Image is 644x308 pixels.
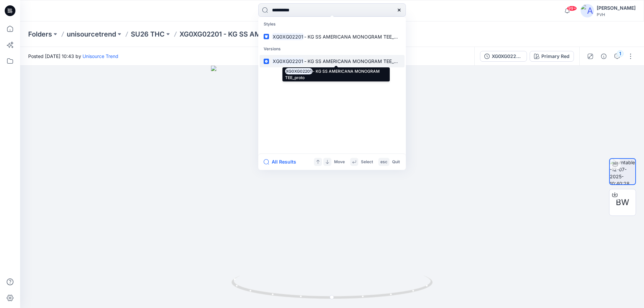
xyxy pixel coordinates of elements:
a: XG0XG02201- KG SS AMERICANA MONOGRAM TEE_proto [260,30,405,43]
mark: XG0XG02201 [272,57,304,65]
a: unisourcetrend [67,29,116,39]
a: Folders [28,29,52,39]
span: BW [616,196,629,208]
img: avatar [581,4,594,17]
button: XG0XG02201 - KG SS AMERICANA MONOGRAM TEE_proto [480,51,527,62]
p: Styles [260,18,405,30]
span: - KG SS AMERICANA MONOGRAM TEE_proto [304,58,406,64]
button: Details [598,51,609,62]
span: Posted [DATE] 10:43 by [28,53,118,60]
div: 1 [617,50,624,57]
p: Versions [260,43,405,55]
p: Move [334,159,345,166]
button: All Results [264,158,301,166]
mark: XG0XG02201 [272,33,304,41]
img: turntable-12-07-2025-10:40:28 [610,159,635,184]
a: XG0XG02201- KG SS AMERICANA MONOGRAM TEE_proto [260,55,405,67]
p: XG0XG02201 - KG SS AMERICANA MONOGRAM TEE_proto [179,29,318,39]
p: Select [361,159,373,166]
p: Quit [392,159,400,166]
span: 99+ [567,6,577,11]
div: PVH [597,12,636,17]
a: Unisource Trend [83,53,118,59]
span: - KG SS AMERICANA MONOGRAM TEE_proto [304,34,406,40]
button: Primary Red [530,51,574,62]
button: 1 [612,51,623,62]
div: XG0XG02201 - KG SS AMERICANA MONOGRAM TEE_proto [492,53,523,60]
div: Primary Red [541,53,570,60]
div: [PERSON_NAME] [597,4,636,12]
p: esc [380,159,387,166]
a: SU26 THC [131,29,165,39]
